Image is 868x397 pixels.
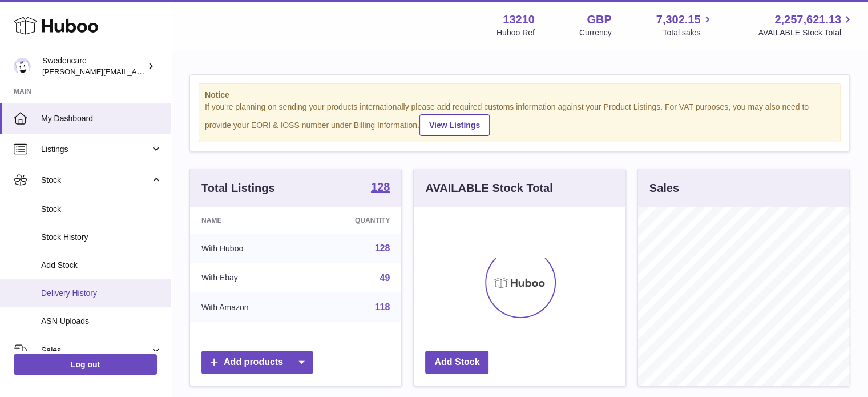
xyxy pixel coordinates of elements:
[41,144,150,155] span: Listings
[201,181,275,196] h3: Total Listings
[42,67,229,76] span: [PERSON_NAME][EMAIL_ADDRESS][DOMAIN_NAME]
[496,27,535,38] div: Huboo Ref
[579,27,612,38] div: Currency
[371,181,390,193] strong: 128
[503,12,535,27] strong: 13210
[375,243,390,253] a: 128
[375,302,390,312] a: 118
[41,113,162,124] span: My Dashboard
[656,12,714,38] a: 7,302.15 Total sales
[205,90,834,101] strong: Notice
[190,263,306,293] td: With Ebay
[758,27,854,38] span: AVAILABLE Stock Total
[663,27,713,38] span: Total sales
[190,292,306,322] td: With Amazon
[425,351,488,374] a: Add Stock
[41,260,162,271] span: Add Stock
[41,232,162,243] span: Stock History
[758,12,854,38] a: 2,257,621.13 AVAILABLE Stock Total
[649,181,679,196] h3: Sales
[41,175,150,186] span: Stock
[419,114,490,136] a: View Listings
[205,102,834,136] div: If you're planning on sending your products internationally please add required customs informati...
[190,207,306,234] th: Name
[41,345,150,356] span: Sales
[190,234,306,263] td: With Huboo
[41,204,162,215] span: Stock
[306,207,402,234] th: Quantity
[14,354,157,375] a: Log out
[41,316,162,327] span: ASN Uploads
[371,181,390,195] a: 128
[201,351,313,374] a: Add products
[587,12,611,27] strong: GBP
[380,273,390,283] a: 49
[425,181,552,196] h3: AVAILABLE Stock Total
[774,12,841,27] span: 2,257,621.13
[14,58,31,75] img: rebecca.fall@swedencare.co.uk
[656,12,701,27] span: 7,302.15
[42,55,145,77] div: Swedencare
[41,288,162,299] span: Delivery History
